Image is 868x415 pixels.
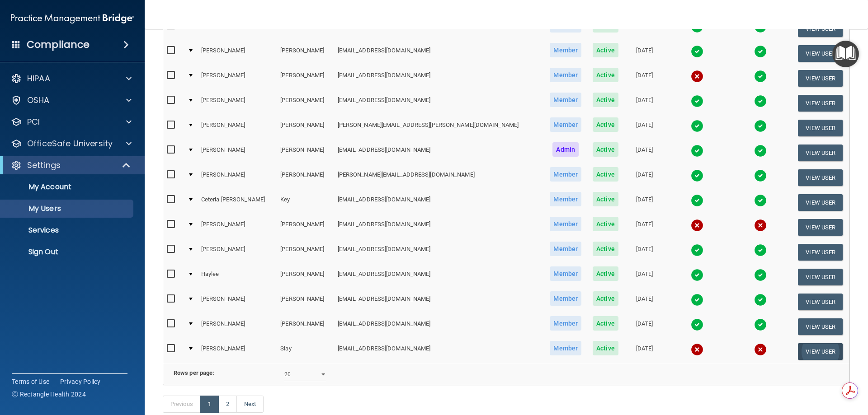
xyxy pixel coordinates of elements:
[198,165,277,190] td: [PERSON_NAME]
[754,219,767,232] img: cross.ca9f0e7f.svg
[198,66,277,91] td: [PERSON_NAME]
[798,169,843,186] button: View User
[624,66,665,91] td: [DATE]
[624,140,665,165] td: [DATE]
[334,66,544,91] td: [EMAIL_ADDRESS][DOMAIN_NAME]
[754,194,767,207] img: tick.e7d51cea.svg
[277,41,334,66] td: [PERSON_NAME]
[593,68,618,82] span: Active
[691,169,703,182] img: tick.e7d51cea.svg
[593,341,618,355] span: Active
[691,145,703,157] img: tick.e7d51cea.svg
[624,240,665,265] td: [DATE]
[11,95,132,106] a: OSHA
[798,45,843,62] button: View User
[198,265,277,289] td: Haylee
[198,215,277,240] td: [PERSON_NAME]
[593,316,618,331] span: Active
[11,117,132,127] a: PCI
[624,165,665,190] td: [DATE]
[277,289,334,314] td: [PERSON_NAME]
[691,194,703,207] img: tick.e7d51cea.svg
[334,165,544,190] td: [PERSON_NAME][EMAIL_ADDRESS][DOMAIN_NAME]
[334,289,544,314] td: [EMAIL_ADDRESS][DOMAIN_NAME]
[798,244,843,261] button: View User
[691,70,703,83] img: cross.ca9f0e7f.svg
[691,95,703,107] img: tick.e7d51cea.svg
[624,215,665,240] td: [DATE]
[334,240,544,265] td: [EMAIL_ADDRESS][DOMAIN_NAME]
[334,190,544,215] td: [EMAIL_ADDRESS][DOMAIN_NAME]
[798,294,843,310] button: View User
[798,145,843,161] button: View User
[798,194,843,211] button: View User
[334,339,544,364] td: [EMAIL_ADDRESS][DOMAIN_NAME]
[624,190,665,215] td: [DATE]
[593,266,618,281] span: Active
[798,318,843,335] button: View User
[624,314,665,339] td: [DATE]
[754,120,767,132] img: tick.e7d51cea.svg
[754,45,767,58] img: tick.e7d51cea.svg
[754,244,767,256] img: tick.e7d51cea.svg
[593,93,618,107] span: Active
[691,120,703,132] img: tick.e7d51cea.svg
[691,343,703,356] img: cross.ca9f0e7f.svg
[27,38,90,51] h4: Compliance
[550,217,581,231] span: Member
[27,117,40,127] p: PCI
[200,396,219,413] a: 1
[832,41,859,67] button: Open Resource Center
[334,16,544,41] td: [EMAIL_ADDRESS][DOMAIN_NAME]
[754,70,767,83] img: tick.e7d51cea.svg
[11,9,134,28] img: PMB logo
[334,116,544,140] td: [PERSON_NAME][EMAIL_ADDRESS][PERSON_NAME][DOMAIN_NAME]
[27,160,61,171] p: Settings
[277,215,334,240] td: [PERSON_NAME]
[198,41,277,66] td: [PERSON_NAME]
[798,120,843,136] button: View User
[27,95,50,106] p: OSHA
[754,169,767,182] img: tick.e7d51cea.svg
[798,20,843,37] button: View User
[754,343,767,356] img: cross.ca9f0e7f.svg
[691,294,703,306] img: tick.e7d51cea.svg
[27,73,50,84] p: HIPAA
[624,116,665,140] td: [DATE]
[593,43,618,57] span: Active
[754,145,767,157] img: tick.e7d51cea.svg
[11,160,131,171] a: Settings
[277,240,334,265] td: [PERSON_NAME]
[27,138,113,149] p: OfficeSafe University
[277,91,334,116] td: [PERSON_NAME]
[60,377,101,386] a: Privacy Policy
[691,318,703,331] img: tick.e7d51cea.svg
[11,138,132,149] a: OfficeSafe University
[550,242,581,256] span: Member
[798,269,843,285] button: View User
[198,190,277,215] td: Ceteria [PERSON_NAME]
[754,95,767,107] img: tick.e7d51cea.svg
[277,66,334,91] td: [PERSON_NAME]
[550,167,581,182] span: Member
[550,291,581,306] span: Member
[198,339,277,364] td: [PERSON_NAME]
[691,269,703,281] img: tick.e7d51cea.svg
[798,343,843,360] button: View User
[163,396,201,413] a: Previous
[624,16,665,41] td: [DATE]
[552,142,579,157] span: Admin
[691,244,703,256] img: tick.e7d51cea.svg
[174,369,214,376] b: Rows per page:
[798,219,843,236] button: View User
[198,16,277,41] td: [PERSON_NAME]
[798,70,843,87] button: View User
[593,217,618,231] span: Active
[6,247,129,256] p: Sign Out
[550,316,581,331] span: Member
[624,339,665,364] td: [DATE]
[334,91,544,116] td: [EMAIL_ADDRESS][DOMAIN_NAME]
[550,43,581,57] span: Member
[334,265,544,289] td: [EMAIL_ADDRESS][DOMAIN_NAME]
[6,204,129,213] p: My Users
